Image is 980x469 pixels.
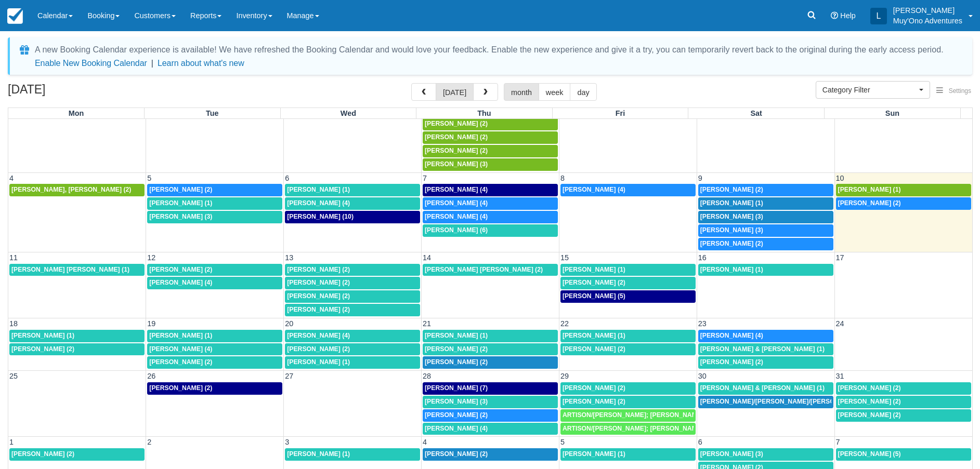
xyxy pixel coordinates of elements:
[560,396,696,408] a: [PERSON_NAME] (2)
[422,253,432,262] span: 14
[35,58,147,69] button: Enable New Booking Calendar
[838,450,901,458] span: [PERSON_NAME] (5)
[151,59,153,68] span: |
[287,450,350,458] span: [PERSON_NAME] (1)
[285,197,420,210] a: [PERSON_NAME] (4)
[559,253,570,262] span: 15
[563,266,625,273] span: [PERSON_NAME] (1)
[11,266,129,273] span: [PERSON_NAME] [PERSON_NAME] (1)
[149,199,212,207] span: [PERSON_NAME] (1)
[836,409,971,422] a: [PERSON_NAME] (2)
[698,224,833,237] a: [PERSON_NAME] (3)
[284,438,290,446] span: 3
[700,345,825,353] span: [PERSON_NAME] & [PERSON_NAME] (1)
[563,186,625,193] span: [PERSON_NAME] (4)
[700,358,763,366] span: [PERSON_NAME] (2)
[698,197,833,210] a: [PERSON_NAME] (1)
[147,382,282,395] a: [PERSON_NAME] (2)
[425,213,488,220] span: [PERSON_NAME] (4)
[147,184,282,196] a: [PERSON_NAME] (2)
[11,345,74,353] span: [PERSON_NAME] (2)
[147,277,282,289] a: [PERSON_NAME] (4)
[838,384,901,392] span: [PERSON_NAME] (2)
[698,382,833,395] a: [PERSON_NAME] & [PERSON_NAME] (1)
[700,450,763,458] span: [PERSON_NAME] (3)
[840,11,856,20] span: Help
[423,184,558,196] a: [PERSON_NAME] (4)
[422,319,432,328] span: 21
[287,199,350,207] span: [PERSON_NAME] (4)
[700,384,825,392] span: [PERSON_NAME] & [PERSON_NAME] (1)
[7,8,23,24] img: checkfront-main-nav-mini-logo.png
[700,226,763,234] span: [PERSON_NAME] (3)
[563,292,625,300] span: [PERSON_NAME] (5)
[838,186,901,193] span: [PERSON_NAME] (1)
[8,438,15,446] span: 1
[835,174,845,182] span: 10
[287,279,350,286] span: [PERSON_NAME] (2)
[287,186,350,193] span: [PERSON_NAME] (1)
[700,240,763,247] span: [PERSON_NAME] (2)
[149,384,212,392] span: [PERSON_NAME] (2)
[835,253,845,262] span: 17
[146,174,152,182] span: 5
[285,290,420,303] a: [PERSON_NAME] (2)
[836,382,971,395] a: [PERSON_NAME] (2)
[146,253,156,262] span: 12
[893,16,962,26] p: Muy'Ono Adventures
[560,382,696,395] a: [PERSON_NAME] (2)
[836,396,971,408] a: [PERSON_NAME] (2)
[425,425,488,432] span: [PERSON_NAME] (4)
[838,398,901,405] span: [PERSON_NAME] (2)
[11,450,74,458] span: [PERSON_NAME] (2)
[9,184,145,196] a: [PERSON_NAME], [PERSON_NAME] (2)
[836,197,971,210] a: [PERSON_NAME] (2)
[835,372,845,380] span: 31
[147,264,282,276] a: [PERSON_NAME] (2)
[425,384,488,392] span: [PERSON_NAME] (7)
[285,264,420,276] a: [PERSON_NAME] (2)
[560,423,696,435] a: ARTISON/[PERSON_NAME]; [PERSON_NAME]/[PERSON_NAME]; [PERSON_NAME]/[PERSON_NAME]; [PERSON_NAME]/[P...
[835,319,845,328] span: 24
[436,83,474,101] button: [DATE]
[698,396,833,408] a: [PERSON_NAME]/[PERSON_NAME]/[PERSON_NAME] (2)
[539,83,571,101] button: week
[698,356,833,369] a: [PERSON_NAME] (2)
[287,345,350,353] span: [PERSON_NAME] (2)
[8,253,19,262] span: 11
[423,356,558,369] a: [PERSON_NAME] (2)
[700,398,873,405] span: [PERSON_NAME]/[PERSON_NAME]/[PERSON_NAME] (2)
[425,186,488,193] span: [PERSON_NAME] (4)
[423,264,558,276] a: [PERSON_NAME] [PERSON_NAME] (2)
[698,343,833,356] a: [PERSON_NAME] & [PERSON_NAME] (1)
[949,87,971,95] span: Settings
[423,224,558,237] a: [PERSON_NAME] (6)
[147,356,282,369] a: [PERSON_NAME] (2)
[425,450,488,458] span: [PERSON_NAME] (2)
[697,174,703,182] span: 9
[559,319,570,328] span: 22
[697,372,708,380] span: 30
[698,264,833,276] a: [PERSON_NAME] (1)
[836,184,971,196] a: [PERSON_NAME] (1)
[9,264,145,276] a: [PERSON_NAME] [PERSON_NAME] (1)
[149,186,212,193] span: [PERSON_NAME] (2)
[504,83,539,101] button: month
[285,343,420,356] a: [PERSON_NAME] (2)
[835,438,841,446] span: 7
[831,12,838,19] i: Help
[697,438,703,446] span: 6
[423,343,558,356] a: [PERSON_NAME] (2)
[149,345,212,353] span: [PERSON_NAME] (4)
[697,253,708,262] span: 16
[423,118,558,130] a: [PERSON_NAME] (2)
[559,174,566,182] span: 8
[8,174,15,182] span: 4
[560,264,696,276] a: [PERSON_NAME] (1)
[560,330,696,342] a: [PERSON_NAME] (1)
[423,131,558,144] a: [PERSON_NAME] (2)
[423,158,558,171] a: [PERSON_NAME] (3)
[563,345,625,353] span: [PERSON_NAME] (2)
[287,332,350,339] span: [PERSON_NAME] (4)
[285,304,420,316] a: [PERSON_NAME] (2)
